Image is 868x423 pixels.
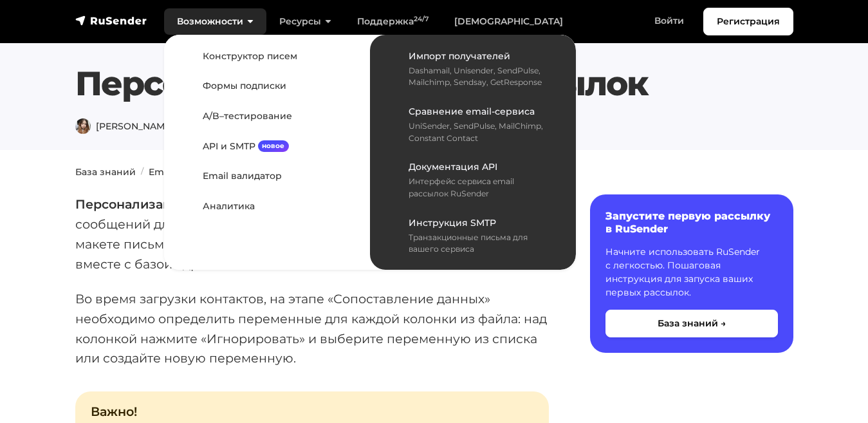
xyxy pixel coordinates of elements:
[75,194,549,274] p: — способ отправки уникальных email сообщений для каждого получателя, который позволяет выводить в...
[344,8,441,35] a: Поддержка24/7
[409,232,554,256] div: Транзакционные письма для вашего сервиса
[75,196,255,212] strong: Персонализация рассылки
[75,64,793,104] h1: Персонализация email рассылок
[164,8,266,35] a: Возможности
[409,65,554,89] div: Dashamail, Unisender, SendPulse, Mailchimp, Sendsay, GetResponse
[171,71,364,102] a: Формы подписки
[605,310,778,337] button: База знаний →
[68,165,801,179] nav: breadcrumb
[171,41,364,71] a: Конструктор писем
[376,153,569,208] a: Документация API Интерфейс сервиса email рассылок RuSender
[75,120,174,132] span: [PERSON_NAME]
[409,217,496,229] span: Инструкция SMTP
[91,404,137,419] strong: Важно!
[441,8,576,35] a: [DEMOGRAPHIC_DATA]
[75,289,549,368] p: Во время загрузки контактов, на этапе «Сопоставление данных» необходимо определить переменные для...
[703,8,793,35] a: Регистрация
[171,131,364,162] a: API и SMTPновое
[409,106,535,117] span: Сравнение email-сервиса
[642,8,697,34] a: Войти
[258,140,290,152] span: новое
[376,208,569,263] a: Инструкция SMTP Транзакционные письма для вашего сервиса
[605,245,778,299] p: Начните использовать RuSender с легкостью. Пошаговая инструкция для запуска ваших первых рассылок.
[376,41,569,97] a: Импорт получателей Dashamail, Unisender, SendPulse, Mailchimp, Sendsay, GetResponse
[171,191,364,221] a: Аналитика
[376,97,569,152] a: Сравнение email-сервиса UniSender, SendPulse, MailChimp, Constant Contact
[409,161,497,173] span: Документация API
[409,120,554,144] div: UniSender, SendPulse, MailChimp, Constant Contact
[149,166,223,178] a: Email рассылки
[414,15,429,23] sup: 24/7
[266,8,344,35] a: Ресурсы
[75,14,147,27] img: RuSender
[409,176,554,200] div: Интерфейс сервиса email рассылок RuSender
[171,101,364,131] a: A/B–тестирование
[590,194,793,352] a: Запустите первую рассылку в RuSender Начните использовать RuSender с легкостью. Пошаговая инструк...
[75,166,136,178] a: База знаний
[605,210,778,234] h6: Запустите первую рассылку в RuSender
[171,162,364,192] a: Email валидатор
[409,50,510,62] span: Импорт получателей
